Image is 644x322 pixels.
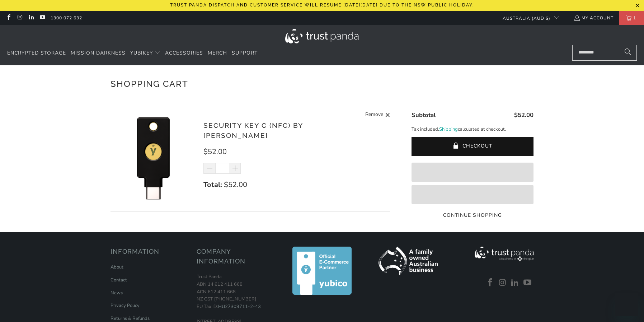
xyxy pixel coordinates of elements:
[130,45,160,62] summary: YubiKey
[232,50,258,56] span: Support
[111,277,127,283] a: Contact
[412,126,533,133] p: Tax included. calculated at checkout.
[522,278,533,288] a: Trust Panda Australia on YouTube
[510,278,521,288] a: Trust Panda Australia on LinkedIn
[7,45,258,62] nav: Translation missing: en.navigation.header.main_nav
[39,15,45,21] a: Trust Panda Australia on YouTube
[497,11,559,25] button: Australia (AUD $)
[203,147,227,157] span: $52.00
[439,126,458,133] a: Shipping
[631,11,638,25] span: 1
[572,45,637,61] input: Search...
[365,111,390,120] a: Remove
[218,303,261,310] a: HU27309711-2-43
[130,50,153,56] span: YubiKey
[71,45,126,62] a: Mission Darkness
[232,45,258,62] a: Support
[111,302,140,309] a: Privacy Policy
[203,180,222,190] strong: Total:
[574,14,614,22] a: My Account
[7,50,66,56] span: Encrypted Storage
[365,111,383,120] span: Remove
[165,45,203,62] a: Accessories
[224,180,247,190] span: $52.00
[7,45,66,62] a: Encrypted Storage
[412,111,436,119] span: Subtotal
[28,15,34,21] a: Trust Panda Australia on LinkedIn
[485,278,496,288] a: Trust Panda Australia on Facebook
[615,293,638,316] iframe: Button to launch messaging window
[285,29,359,43] img: Trust Panda Australia
[497,278,508,288] a: Trust Panda Australia on Instagram
[111,76,534,90] h1: Shopping Cart
[5,15,11,21] a: Trust Panda Australia on Facebook
[111,290,123,296] a: News
[51,14,82,22] a: 1300 072 632
[514,111,533,119] span: $52.00
[208,50,227,56] span: Merch
[619,11,644,25] a: 1
[17,15,23,21] a: Trust Panda Australia on Instagram
[170,3,474,8] p: Trust Panda dispatch and customer service will resume [DATE][DATE] due to the NSW public holiday.
[208,45,227,62] a: Merch
[619,45,637,61] button: Search
[165,50,203,56] span: Accessories
[111,264,123,270] a: About
[111,114,197,200] img: Security Key C (NFC) by Yubico
[71,50,126,56] span: Mission Darkness
[412,211,533,219] a: Continue Shopping
[111,315,150,322] a: Returns & Refunds
[203,121,303,140] a: Security Key C (NFC) by [PERSON_NAME]
[412,137,533,156] button: Checkout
